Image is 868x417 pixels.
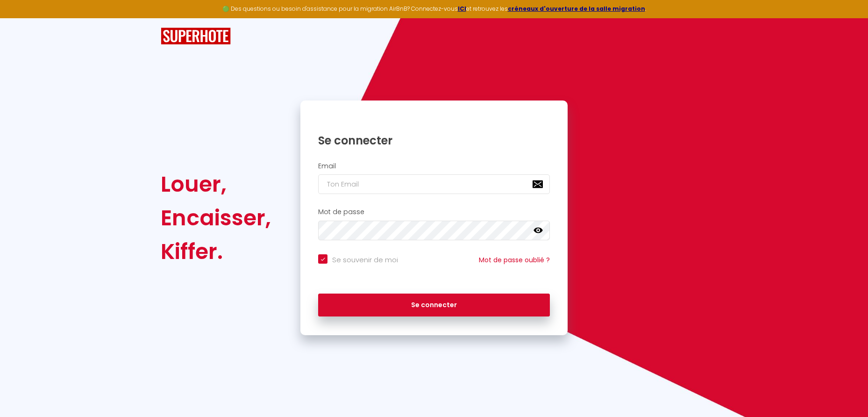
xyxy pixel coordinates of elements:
h2: Mot de passe [318,208,550,216]
input: Ton Email [318,174,550,194]
h1: Se connecter [318,133,550,148]
a: Mot de passe oublié ? [479,255,550,265]
img: SuperHote logo [161,28,231,45]
div: Louer, [161,167,271,201]
div: Kiffer. [161,235,271,268]
h2: Email [318,162,550,170]
button: Se connecter [318,294,550,317]
a: créneaux d'ouverture de la salle migration [508,5,645,13]
a: ICI [458,5,466,13]
div: Encaisser, [161,201,271,235]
